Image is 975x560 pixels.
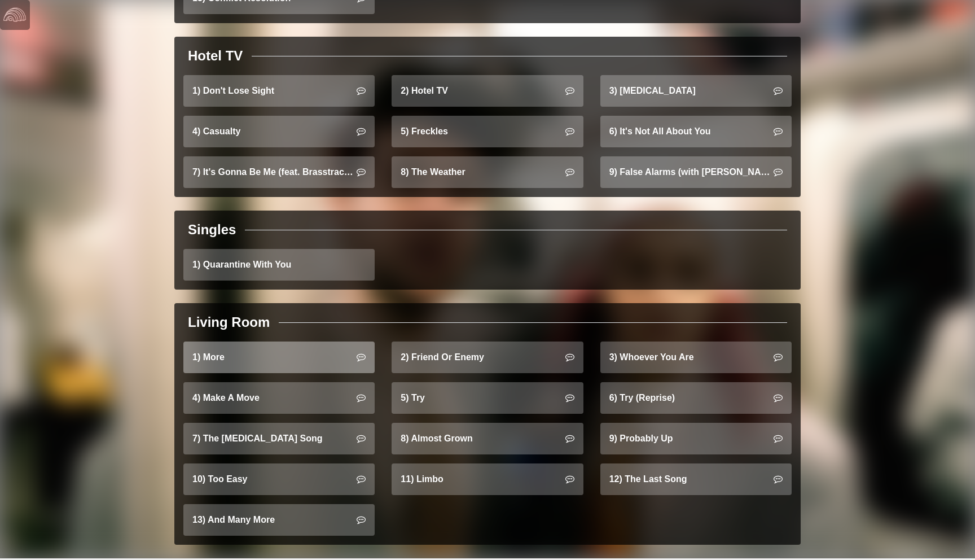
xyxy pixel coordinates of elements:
[600,116,792,147] a: 6) It's Not All About You
[600,423,792,454] a: 9) Probably Up
[600,382,792,414] a: 6) Try (Reprise)
[188,312,270,333] div: Living Room
[392,342,583,373] a: 2) Friend Or Enemy
[600,342,792,373] a: 3) Whoever You Are
[183,342,375,373] a: 1) More
[183,504,375,536] a: 13) And Many More
[188,220,236,240] div: Singles
[392,156,583,188] a: 8) The Weather
[183,423,375,454] a: 7) The [MEDICAL_DATA] Song
[183,382,375,414] a: 4) Make A Move
[183,249,375,281] a: 1) Quarantine With You
[188,46,243,66] div: Hotel TV
[392,75,583,107] a: 2) Hotel TV
[183,75,375,107] a: 1) Don't Lose Sight
[183,463,375,495] a: 10) Too Easy
[600,75,792,107] a: 3) [MEDICAL_DATA]
[183,116,375,147] a: 4) Casualty
[3,3,26,26] img: logo-white-4c48a5e4bebecaebe01ca5a9d34031cfd3d4ef9ae749242e8c4bf12ef99f53e8.png
[392,423,583,454] a: 8) Almost Grown
[392,116,583,147] a: 5) Freckles
[183,156,375,188] a: 7) It's Gonna Be Me (feat. Brasstracks)
[392,382,583,414] a: 5) Try
[600,463,792,495] a: 12) The Last Song
[392,463,583,495] a: 11) Limbo
[600,156,792,188] a: 9) False Alarms (with [PERSON_NAME])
